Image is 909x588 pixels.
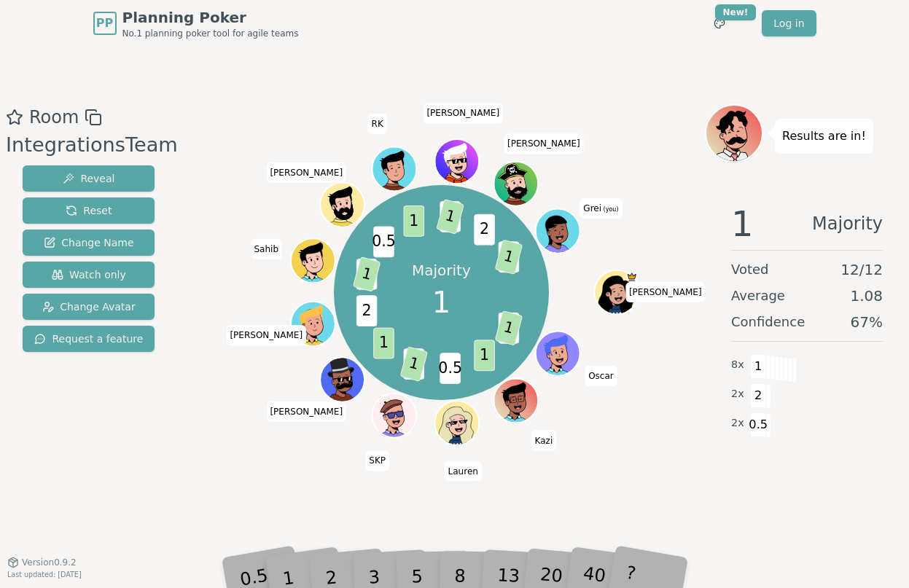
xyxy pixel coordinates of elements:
a: Log in [762,10,816,36]
a: PPPlanning PokerNo.1 planning poker tool for agile teams [93,7,299,39]
span: Click to change your name [251,239,283,259]
span: 2 x [731,415,744,431]
span: 1 [731,206,754,241]
span: Reveal [63,171,114,186]
span: Last updated: [DATE] [7,571,82,579]
span: 1 [495,310,523,346]
p: Results are in! [782,126,866,146]
span: (you) [601,206,619,213]
span: Click to change your name [580,198,622,219]
button: Watch only [23,262,155,288]
button: Add as favourite [6,104,23,130]
span: Click to change your name [531,431,557,451]
span: 1 [750,354,767,379]
span: 1 [374,327,394,358]
button: Version0.9.2 [7,557,77,568]
button: Reset [23,197,155,224]
span: Click to change your name [368,114,387,134]
div: IntegrationsTeam [6,130,178,160]
button: Reveal [23,165,155,192]
span: Version 0.9.2 [22,557,77,568]
span: No.1 planning poker tool for agile teams [122,28,299,39]
span: Click to change your name [226,325,306,345]
p: Majority [412,260,471,281]
span: Reset [66,203,112,218]
span: 1 [353,256,381,292]
span: 67 % [851,312,883,332]
span: 1 [404,205,424,237]
span: 0.5 [374,226,394,257]
span: Click to change your name [625,282,706,302]
span: 1 [475,340,495,371]
span: 1 [400,346,429,382]
span: 1 [495,239,523,275]
span: Kate is the host [627,272,638,283]
button: Change Avatar [23,294,155,320]
span: Click to change your name [365,450,389,471]
span: 0.5 [440,353,461,384]
span: 2 x [731,386,744,402]
span: 2 [475,213,495,245]
span: 0.5 [750,412,767,437]
span: 12 / 12 [840,259,883,280]
span: Majority [812,206,883,241]
span: Voted [731,259,769,280]
div: New! [715,4,757,20]
span: Click to change your name [266,401,346,422]
span: Watch only [52,267,126,282]
span: 2 [356,295,377,326]
span: Average [731,286,785,306]
span: Request a feature [34,332,143,346]
span: Click to change your name [266,162,346,183]
span: Change Name [44,235,133,250]
span: 8 x [731,357,744,373]
span: Confidence [731,312,805,332]
span: Change Avatar [42,299,136,314]
span: 2 [750,383,767,408]
span: 1 [432,281,450,324]
span: Click to change your name [423,103,503,124]
span: 1.08 [850,286,883,306]
button: Change Name [23,230,155,256]
button: Request a feature [23,326,155,352]
button: Click to change your avatar [537,211,579,252]
span: PP [96,15,113,32]
span: Click to change your name [585,366,617,386]
span: 1 [437,199,465,235]
button: New! [706,10,733,36]
span: Room [29,104,79,130]
span: Click to change your name [445,461,482,482]
span: Click to change your name [504,134,584,154]
span: Planning Poker [122,7,299,28]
